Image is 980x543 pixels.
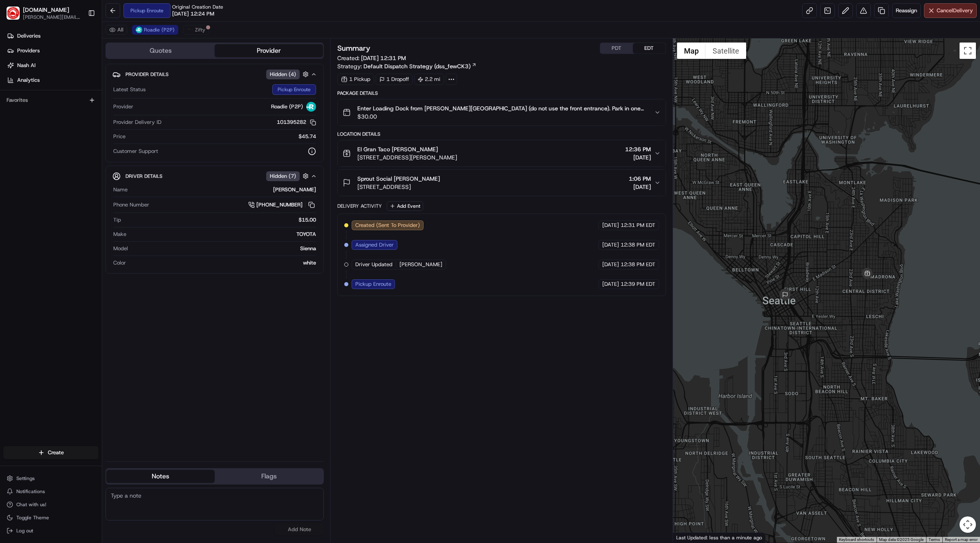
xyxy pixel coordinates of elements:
[625,145,651,153] span: 12:36 PM
[8,184,15,190] div: 📗
[8,141,21,154] img: Richard Lyman
[960,516,976,533] button: Map camera controls
[896,7,917,14] span: Reassign
[892,3,921,18] button: Reassign
[675,532,702,543] img: Google
[23,14,81,20] button: [PERSON_NAME][EMAIL_ADDRESS][PERSON_NAME][DOMAIN_NAME]
[924,3,977,18] button: CancelDelivery
[337,54,406,62] span: Created:
[16,475,35,482] span: Settings
[3,59,102,72] a: Nash AI
[414,74,444,85] div: 2.2 mi
[16,488,45,495] span: Notifications
[17,62,36,69] span: Nash AI
[113,133,126,140] span: Price
[677,43,706,59] button: Show street map
[215,44,323,57] button: Provider
[337,90,666,96] div: Package Details
[112,67,317,81] button: Provider DetailsHidden (4)
[357,112,647,121] span: $30.00
[3,512,99,523] button: Toggle Theme
[126,173,162,180] span: Driver Details
[106,470,215,483] button: Notes
[131,245,316,252] div: Sienna
[66,127,83,133] span: [DATE]
[126,71,168,78] span: Provider Details
[675,532,702,543] a: Open this area in Google Maps (opens a new window)
[48,449,64,456] span: Create
[5,180,66,194] a: 📗Knowledge Base
[68,149,71,155] span: •
[270,71,296,78] span: Hidden ( 4 )
[271,103,303,110] span: Roadie (P2P)
[621,280,655,288] span: 12:39 PM EDT
[357,153,457,162] span: [STREET_ADDRESS][PERSON_NAME]
[357,183,440,191] span: [STREET_ADDRESS]
[17,47,40,54] span: Providers
[338,99,665,126] button: Enter Loading Dock from [PERSON_NAME][GEOGRAPHIC_DATA] (do not use the front entrance). Park in o...
[183,25,209,35] button: Zifty
[337,131,666,137] div: Location Details
[72,149,89,155] span: [DATE]
[355,261,392,268] span: Driver Updated
[37,86,112,93] div: We're available if you need us!
[928,537,940,542] a: Terms
[139,81,149,90] button: Start new chat
[355,241,394,249] span: Assigned Driver
[337,45,370,52] h3: Summary
[277,119,316,126] button: 101395282
[355,222,420,229] span: Created (Sent To Provider)
[633,43,666,54] button: EDT
[113,119,161,126] span: Provider Delivery ID
[945,537,978,542] a: Report a map error
[58,202,99,209] a: Powered byPylon
[8,78,23,93] img: 1736555255976-a54dd68f-1ca7-489b-9aae-adbdc363a1c4
[3,44,102,57] a: Providers
[21,53,135,61] input: Clear
[130,231,316,238] div: TOYOTA
[376,74,413,85] div: 1 Dropoff
[7,7,20,20] img: Waiter.com
[113,216,121,224] span: Tip
[621,241,655,249] span: 12:38 PM EDT
[25,127,60,133] span: Regen Pajulas
[337,203,382,209] div: Delivery Activity
[602,222,619,229] span: [DATE]
[266,171,311,181] button: Hidden (7)
[131,186,316,193] div: [PERSON_NAME]
[16,527,33,534] span: Log out
[602,241,619,249] span: [DATE]
[357,175,440,183] span: Sprout Social [PERSON_NAME]
[172,4,223,10] span: Original Creation Date
[357,145,438,153] span: El Gran Taco [PERSON_NAME]
[937,7,973,14] span: Cancel Delivery
[3,525,99,536] button: Log out
[602,261,619,268] span: [DATE]
[248,200,316,209] a: [PHONE_NUMBER]
[17,76,40,84] span: Analytics
[357,104,647,112] span: Enter Loading Dock from [PERSON_NAME][GEOGRAPHIC_DATA] (do not use the front entrance). Park in o...
[124,216,316,224] div: $15.00
[106,44,215,57] button: Quotes
[69,184,76,190] div: 💻
[113,201,149,209] span: Phone Number
[673,532,766,543] div: Last Updated: less than a minute ago
[363,62,477,70] a: Default Dispatch Strategy (dss_fewCK3)
[363,62,471,70] span: Default Dispatch Strategy (dss_fewCK3)
[136,27,142,33] img: roadie-logo-v2.jpg
[960,43,976,59] button: Toggle fullscreen view
[337,74,374,85] div: 1 Pickup
[3,94,99,107] div: Favorites
[187,27,193,33] img: zifty-logo-trans-sq.png
[706,43,746,59] button: Show satellite imagery
[3,473,99,484] button: Settings
[113,245,128,252] span: Model
[113,148,158,155] span: Customer Support
[306,102,316,112] img: roadie-logo-v2.jpg
[17,78,32,93] img: 4281594248423_2fcf9dad9f2a874258b8_72.png
[23,6,69,14] span: [DOMAIN_NAME]
[66,180,135,194] a: 💻API Documentation
[3,74,102,87] a: Analytics
[3,499,99,510] button: Chat with us!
